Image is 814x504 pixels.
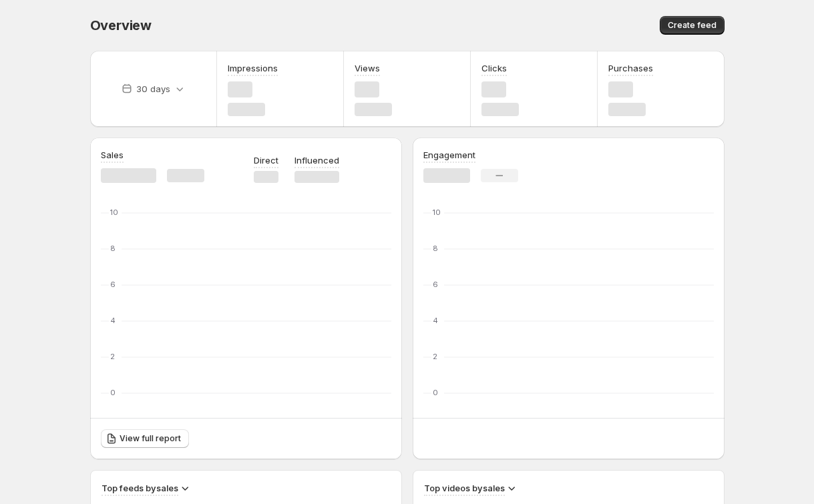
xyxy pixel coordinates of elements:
text: 6 [110,280,116,289]
h3: Top videos by sales [424,481,505,495]
text: 2 [110,352,115,361]
text: 8 [433,244,438,253]
text: 4 [110,316,116,325]
h3: Purchases [608,61,653,75]
h3: Clicks [481,61,507,75]
h3: Engagement [423,148,475,162]
p: Direct [254,154,278,167]
h3: Views [355,61,380,75]
p: 30 days [136,82,170,95]
text: 2 [433,352,437,361]
text: 6 [433,280,438,289]
span: Create feed [668,20,717,31]
h3: Sales [101,148,124,162]
h3: Impressions [228,61,278,75]
span: View full report [120,433,181,444]
text: 10 [110,208,118,217]
text: 0 [110,388,116,397]
h3: Top feeds by sales [101,481,178,495]
text: 8 [110,244,116,253]
span: Overview [90,17,152,33]
text: 4 [433,316,438,325]
button: Create feed [660,16,725,35]
p: Influenced [294,154,339,167]
text: 10 [433,208,441,217]
a: View full report [101,429,189,448]
text: 0 [433,388,438,397]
